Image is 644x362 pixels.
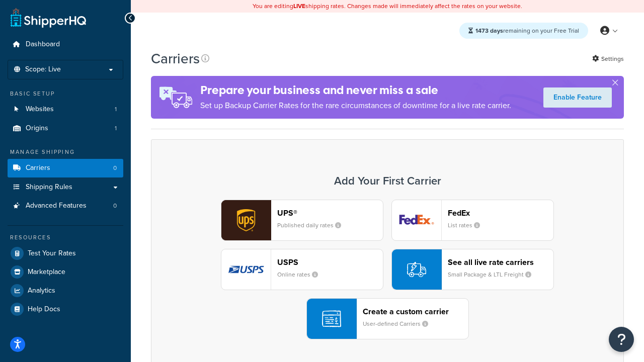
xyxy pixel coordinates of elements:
header: Create a custom carrier [363,307,468,316]
li: Advanced Features [8,197,123,215]
p: Set up Backup Carrier Rates for the rare circumstances of downtime for a live rate carrier. [200,99,511,113]
button: Create a custom carrierUser-defined Carriers [306,298,469,339]
span: 0 [113,164,117,172]
a: Enable Feature [543,87,612,108]
li: Websites [8,100,123,119]
img: icon-carrier-liverate-becf4550.svg [407,260,426,279]
b: LIVE [293,2,305,11]
a: Origins 1 [8,119,123,138]
small: User-defined Carriers [363,319,436,328]
img: fedEx logo [392,200,441,240]
span: Help Docs [28,305,60,314]
button: fedEx logoFedExList rates [391,200,554,241]
span: Advanced Features [26,202,87,210]
button: usps logoUSPSOnline rates [221,249,383,290]
button: ups logoUPS®Published daily rates [221,200,383,241]
a: Test Your Rates [8,244,123,262]
header: See all live rate carriers [448,257,553,267]
span: Analytics [28,287,55,295]
a: Marketplace [8,263,123,281]
span: 0 [113,202,117,210]
a: Analytics [8,282,123,300]
header: USPS [277,257,383,267]
button: See all live rate carriersSmall Package & LTL Freight [391,249,554,290]
li: Carriers [8,159,123,177]
div: Manage Shipping [8,148,123,156]
span: Carriers [26,164,50,172]
small: Small Package & LTL Freight [448,270,539,279]
header: UPS® [277,208,383,218]
small: Published daily rates [277,221,349,230]
a: Shipping Rules [8,178,123,197]
img: icon-carrier-custom-c93b8a24.svg [322,309,341,328]
span: Marketplace [28,268,65,277]
h4: Prepare your business and never miss a sale [200,82,511,99]
span: Origins [26,124,48,133]
a: Websites 1 [8,100,123,119]
span: Websites [26,105,54,114]
a: ShipperHQ Home [11,8,86,28]
img: usps logo [221,249,271,290]
a: Carriers 0 [8,159,123,177]
h3: Add Your First Carrier [162,175,613,187]
div: remaining on your Free Trial [459,23,588,39]
h1: Carriers [151,49,200,68]
a: Advanced Features 0 [8,197,123,215]
div: Resources [8,233,123,242]
a: Settings [592,52,624,66]
img: ad-rules-rateshop-fe6ec290ccb7230408bd80ed9643f0289d75e0ffd9eb532fc0e269fcd187b520.png [151,76,200,119]
img: ups logo [221,200,271,240]
div: Basic Setup [8,89,123,98]
strong: 1473 days [475,26,503,35]
header: FedEx [448,208,553,218]
small: List rates [448,221,488,230]
button: Open Resource Center [609,327,634,352]
span: Dashboard [26,40,60,49]
a: Help Docs [8,300,123,318]
small: Online rates [277,270,326,279]
span: Test Your Rates [28,249,76,258]
a: Dashboard [8,35,123,54]
span: 1 [115,105,117,114]
li: Origins [8,119,123,138]
span: Scope: Live [25,65,61,74]
span: Shipping Rules [26,183,72,192]
span: 1 [115,124,117,133]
